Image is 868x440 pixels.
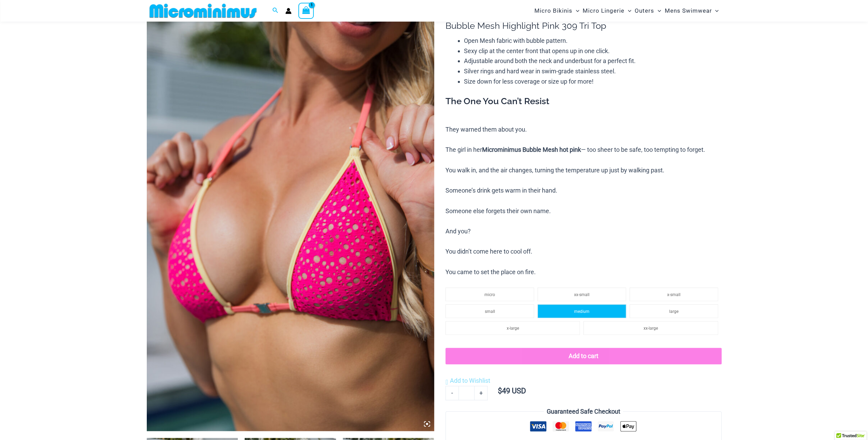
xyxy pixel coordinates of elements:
[635,2,654,20] span: Outers
[533,2,581,20] a: Micro BikinisMenu ToggleMenu Toggle
[147,3,259,19] img: MM SHOP LOGO FLAT
[712,2,718,20] span: Menu Toggle
[644,326,658,331] span: xx-large
[633,2,663,20] a: OutersMenu ToggleMenu Toggle
[445,321,580,335] li: x-large
[630,288,718,301] li: x-small
[458,386,475,400] input: Product quantity
[445,288,534,301] li: micro
[583,2,624,20] span: Micro Lingerie
[507,326,519,331] span: x-large
[450,377,490,384] span: Add to Wishlist
[581,2,633,20] a: Micro LingerieMenu ToggleMenu Toggle
[484,292,495,297] span: micro
[497,387,502,395] span: $
[464,46,721,56] li: Sexy clip at the center front that opens up in one click.
[534,2,572,20] span: Micro Bikinis
[445,348,721,364] button: Add to cart
[485,309,495,314] span: small
[445,376,490,386] a: Add to Wishlist
[574,292,590,297] span: xx-small
[663,2,720,20] a: Mens SwimwearMenu ToggleMenu Toggle
[654,2,661,20] span: Menu Toggle
[285,8,292,14] a: Account icon link
[464,76,721,87] li: Size down for less coverage or size up for more!
[445,21,721,31] h1: Bubble Mesh Highlight Pink 309 Tri Top
[667,292,681,297] span: x-small
[445,304,534,318] li: small
[464,36,721,46] li: Open Mesh fabric with bubble pattern.
[630,304,718,318] li: large
[537,288,626,301] li: xx-small
[445,124,721,277] p: They warned them about you. The girl in her — too sheer to be safe, too tempting to forget. You w...
[544,406,623,417] legend: Guaranteed Safe Checkout
[482,146,581,153] b: Microminimus Bubble Mesh hot pink
[664,2,712,20] span: Mens Swimwear
[537,304,626,318] li: medium
[445,96,721,107] h3: The One You Can’t Resist
[497,387,526,395] bdi: 49 USD
[572,2,579,20] span: Menu Toggle
[532,1,722,21] nav: Site Navigation
[583,321,718,335] li: xx-large
[445,386,458,400] a: -
[574,309,590,314] span: medium
[464,66,721,76] li: Silver rings and hard wear in swim-grade stainless steel.
[669,309,678,314] span: large
[624,2,631,20] span: Menu Toggle
[475,386,488,400] a: +
[272,7,278,15] a: Search icon link
[298,3,314,19] a: View Shopping Cart, 1 items
[464,56,721,66] li: Adjustable around both the neck and underbust for a perfect fit.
